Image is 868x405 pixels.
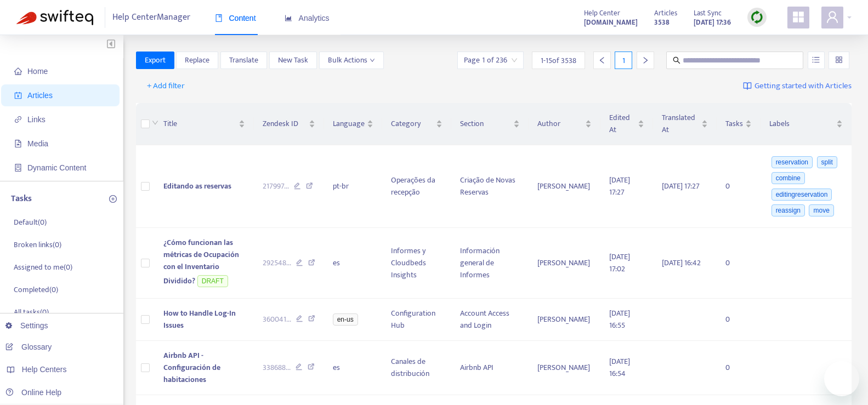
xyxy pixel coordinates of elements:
[662,112,699,136] span: Translated At
[662,256,701,269] span: [DATE] 16:42
[654,16,670,28] strong: 3538
[725,118,743,130] span: Tasks
[324,228,382,299] td: es
[382,103,452,145] th: Category
[147,79,185,93] span: + Add filter
[584,7,620,19] span: Help Center
[14,92,22,99] span: account-book
[609,174,630,198] span: [DATE] 17:27
[382,341,452,395] td: Canales de distribución
[609,355,630,380] span: [DATE] 16:54
[163,180,231,192] span: Editando as reservas
[694,16,731,28] strong: [DATE] 17:36
[263,180,289,192] span: 217997 ...
[324,341,382,395] td: es
[654,7,677,19] span: Articles
[27,67,48,76] span: Home
[812,56,820,64] span: unordered-list
[717,145,761,228] td: 0
[769,118,834,130] span: Labels
[382,228,452,299] td: Informes y Cloudbeds Insights
[761,103,852,145] th: Labels
[285,14,292,22] span: area-chart
[609,307,630,332] span: [DATE] 16:55
[263,257,291,269] span: 292548 ...
[14,140,22,147] span: file-image
[27,91,53,100] span: Articles
[451,228,528,299] td: Información general de Informes
[14,284,58,295] p: Completed ( 0 )
[269,52,317,69] button: New Task
[717,228,761,299] td: 0
[537,118,583,130] span: Author
[152,119,158,126] span: down
[598,56,606,64] span: left
[717,103,761,145] th: Tasks
[155,103,254,145] th: Title
[451,299,528,341] td: Account Access and Login
[14,164,22,172] span: container
[529,299,600,341] td: [PERSON_NAME]
[662,180,700,192] span: [DATE] 17:27
[220,52,267,69] button: Translate
[14,239,61,250] p: Broken links ( 0 )
[717,299,761,341] td: 0
[145,54,166,66] span: Export
[254,103,324,145] th: Zendesk ID
[541,55,576,66] span: 1 - 15 of 3538
[584,16,638,28] a: [DOMAIN_NAME]
[324,103,382,145] th: Language
[27,163,86,172] span: Dynamic Content
[215,14,223,22] span: book
[263,313,291,326] span: 360041 ...
[584,16,638,28] strong: [DOMAIN_NAME]
[391,118,434,130] span: Category
[370,58,375,63] span: down
[600,103,653,145] th: Edited At
[163,349,220,386] span: Airbnb API - Configuración de habitaciones
[826,10,839,24] span: user
[333,313,358,326] span: en-us
[5,388,61,397] a: Online Help
[278,54,308,66] span: New Task
[11,192,32,206] p: Tasks
[529,228,600,299] td: [PERSON_NAME]
[229,54,258,66] span: Translate
[319,52,384,69] button: Bulk Actionsdown
[163,118,236,130] span: Title
[136,52,174,69] button: Export
[615,52,632,69] div: 1
[673,56,680,64] span: search
[333,118,365,130] span: Language
[529,103,600,145] th: Author
[642,56,649,64] span: right
[653,103,717,145] th: Translated At
[163,307,236,332] span: How to Handle Log-In Issues
[809,204,833,216] span: move
[382,299,452,341] td: Configuration Hub
[14,306,49,318] p: All tasks ( 0 )
[717,341,761,395] td: 0
[14,216,47,228] p: Default ( 0 )
[324,145,382,228] td: pt-br
[754,80,852,93] span: Getting started with Articles
[694,7,722,19] span: Last Sync
[771,204,805,216] span: reassign
[451,145,528,228] td: Criação de Novas Reservas
[824,361,859,396] iframe: Button to launch messaging window
[16,10,93,25] img: Swifteq
[163,236,239,287] span: ¿Cómo funcionan las métricas de Ocupación con el Inventario Dividido?
[176,52,218,69] button: Replace
[263,118,307,130] span: Zendesk ID
[139,77,193,95] button: + Add filter
[263,362,291,374] span: 338688 ...
[529,341,600,395] td: [PERSON_NAME]
[817,156,837,168] span: split
[285,14,330,22] span: Analytics
[109,195,117,203] span: plus-circle
[750,10,764,24] img: sync.dc5367851b00ba804db3.png
[27,115,46,124] span: Links
[460,118,510,130] span: Section
[5,343,52,351] a: Glossary
[451,341,528,395] td: Airbnb API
